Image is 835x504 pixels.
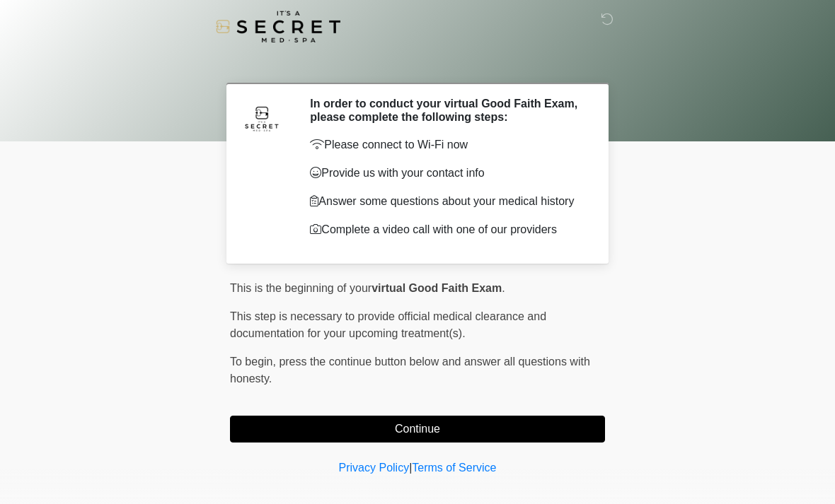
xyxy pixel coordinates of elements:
span: press the continue button below and answer all questions with honesty. [230,356,590,385]
a: | [409,462,412,474]
span: This is the beginning of your [230,282,372,294]
a: Terms of Service [412,462,496,474]
button: Continue [230,416,605,443]
strong: virtual Good Faith Exam [372,282,502,294]
p: Answer some questions about your medical history [310,193,584,210]
h1: ‎ ‎ [219,51,616,77]
span: To begin, [230,356,279,368]
img: It's A Secret Med Spa Logo [216,11,340,42]
p: Please connect to Wi-Fi now [310,136,584,153]
p: Provide us with your contact info [310,165,584,182]
h2: In order to conduct your virtual Good Faith Exam, please complete the following steps: [310,97,584,124]
img: Agent Avatar [241,97,283,139]
span: This step is necessary to provide official medical clearance and documentation for your upcoming ... [230,310,546,339]
p: Complete a video call with one of our providers [310,221,584,238]
a: Privacy Policy [339,462,410,474]
span: . [502,282,505,294]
